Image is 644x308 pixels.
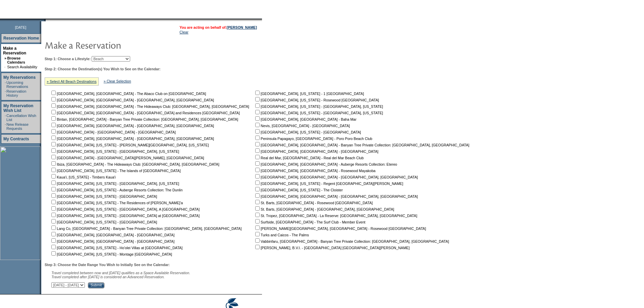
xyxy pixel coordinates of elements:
nobr: [GEOGRAPHIC_DATA] - [GEOGRAPHIC_DATA] - [GEOGRAPHIC_DATA] [50,130,176,134]
nobr: [GEOGRAPHIC_DATA], [GEOGRAPHIC_DATA] - [GEOGRAPHIC_DATA], [GEOGRAPHIC_DATA] [254,194,418,198]
nobr: [GEOGRAPHIC_DATA], [GEOGRAPHIC_DATA] - The Hideaways Club: [GEOGRAPHIC_DATA], [GEOGRAPHIC_DATA] [50,104,249,109]
nobr: [GEOGRAPHIC_DATA], [GEOGRAPHIC_DATA] - [GEOGRAPHIC_DATA] [254,149,378,153]
nobr: Ibiza, [GEOGRAPHIC_DATA] - The Hideaways Club: [GEOGRAPHIC_DATA], [GEOGRAPHIC_DATA] [50,162,219,166]
img: blank.gif [46,19,46,21]
a: [PERSON_NAME] [227,25,257,29]
nobr: [GEOGRAPHIC_DATA], [US_STATE] - [GEOGRAPHIC_DATA] [50,220,157,224]
nobr: [GEOGRAPHIC_DATA], [US_STATE] - 1 [GEOGRAPHIC_DATA] [254,92,364,96]
nobr: [GEOGRAPHIC_DATA], [GEOGRAPHIC_DATA] - Rosewood Mayakoba [254,169,376,173]
nobr: [GEOGRAPHIC_DATA], [US_STATE] - Regent [GEOGRAPHIC_DATA][PERSON_NAME] [254,182,403,186]
nobr: [GEOGRAPHIC_DATA], [GEOGRAPHIC_DATA] - [GEOGRAPHIC_DATA], [GEOGRAPHIC_DATA] [50,124,214,128]
nobr: Vabbinfaru, [GEOGRAPHIC_DATA] - Banyan Tree Private Collection: [GEOGRAPHIC_DATA], [GEOGRAPHIC_DATA] [254,239,449,243]
a: Browse Calendars [7,56,25,64]
a: New Release Requests [6,122,28,131]
nobr: St. Tropez, [GEOGRAPHIC_DATA] - La Reserve: [GEOGRAPHIC_DATA], [GEOGRAPHIC_DATA] [254,214,417,218]
a: » Clear Selection [104,79,131,83]
nobr: [GEOGRAPHIC_DATA], [GEOGRAPHIC_DATA] - The Abaco Club on [GEOGRAPHIC_DATA] [50,92,206,96]
a: Reservation History [6,89,26,97]
nobr: [GEOGRAPHIC_DATA], [GEOGRAPHIC_DATA] - Banyan Tree Private Collection: [GEOGRAPHIC_DATA], [GEOGRA... [254,143,469,147]
nobr: [GEOGRAPHIC_DATA], [GEOGRAPHIC_DATA] - [GEOGRAPHIC_DATA] [50,239,174,243]
a: Clear [180,30,188,34]
nobr: Real del Mar, [GEOGRAPHIC_DATA] - Real del Mar Beach Club [254,156,364,160]
nobr: [GEOGRAPHIC_DATA], [US_STATE] - [GEOGRAPHIC_DATA] at [GEOGRAPHIC_DATA] [50,214,199,218]
nobr: [GEOGRAPHIC_DATA], [GEOGRAPHIC_DATA] - [GEOGRAPHIC_DATA], [GEOGRAPHIC_DATA] [50,98,214,102]
nobr: St. Barts, [GEOGRAPHIC_DATA] - Rosewood [GEOGRAPHIC_DATA] [254,201,373,205]
nobr: [GEOGRAPHIC_DATA], [US_STATE] - The Islands of [GEOGRAPHIC_DATA] [50,169,181,173]
a: My Contracts [3,137,29,141]
nobr: [GEOGRAPHIC_DATA], [US_STATE] - Ho'olei Villas at [GEOGRAPHIC_DATA] [50,246,183,250]
img: promoShadowLeftCorner.gif [43,19,46,21]
nobr: [GEOGRAPHIC_DATA], [US_STATE] - Rosewood [GEOGRAPHIC_DATA] [254,98,379,102]
nobr: [GEOGRAPHIC_DATA], [US_STATE] - [GEOGRAPHIC_DATA], [US_STATE] [50,149,179,153]
span: Travel completed between now and [DATE] qualifies as a Space Available Reservation. [51,271,190,275]
nobr: [GEOGRAPHIC_DATA], [US_STATE] - The Cloister [254,188,343,192]
span: [DATE] [15,25,26,29]
nobr: [GEOGRAPHIC_DATA], [US_STATE] - [GEOGRAPHIC_DATA], A [GEOGRAPHIC_DATA] [50,207,199,211]
nobr: Nevis, [GEOGRAPHIC_DATA] - [GEOGRAPHIC_DATA] [254,124,350,128]
nobr: [GEOGRAPHIC_DATA], [US_STATE] - Montage [GEOGRAPHIC_DATA] [50,252,172,256]
nobr: Surfside, [GEOGRAPHIC_DATA] - The Surf Club - Member Event [254,220,365,224]
nobr: Travel completed after [DATE] is considered an Advanced Reservation. [51,275,165,279]
b: » [4,56,6,60]
td: · [5,89,6,97]
nobr: St. Barts, [GEOGRAPHIC_DATA] - [GEOGRAPHIC_DATA], [GEOGRAPHIC_DATA] [254,207,394,211]
a: Make a Reservation [3,46,26,55]
nobr: [GEOGRAPHIC_DATA], [US_STATE] - [GEOGRAPHIC_DATA] [50,194,157,198]
td: · [5,122,6,131]
nobr: Bintan, [GEOGRAPHIC_DATA] - Banyan Tree Private Collection: [GEOGRAPHIC_DATA], [GEOGRAPHIC_DATA] [50,117,238,121]
nobr: [GEOGRAPHIC_DATA] - [GEOGRAPHIC_DATA][PERSON_NAME], [GEOGRAPHIC_DATA] [50,156,204,160]
nobr: [GEOGRAPHIC_DATA], [GEOGRAPHIC_DATA] - [GEOGRAPHIC_DATA], [GEOGRAPHIC_DATA] [254,175,418,179]
a: My Reservation Wish List [3,103,33,113]
a: Cancellation Wish List [6,114,36,122]
span: You are acting on behalf of: [180,25,257,29]
nobr: [GEOGRAPHIC_DATA], [US_STATE] - [GEOGRAPHIC_DATA], [US_STATE] [254,111,383,115]
nobr: [GEOGRAPHIC_DATA], [GEOGRAPHIC_DATA] - [GEOGRAPHIC_DATA] [50,233,174,237]
nobr: [GEOGRAPHIC_DATA], [GEOGRAPHIC_DATA] - Auberge Resorts Collection: Etereo [254,162,397,166]
input: Submit [88,282,104,288]
nobr: [GEOGRAPHIC_DATA], [US_STATE] - The Residences of [PERSON_NAME]'a [50,201,183,205]
b: Step 1: Choose a Lifestyle: [45,57,91,61]
nobr: Peninsula Papagayo, [GEOGRAPHIC_DATA] - Poro Poro Beach Club [254,137,372,141]
td: · [4,65,6,69]
nobr: [GEOGRAPHIC_DATA], [GEOGRAPHIC_DATA] - [GEOGRAPHIC_DATA] and Residences [GEOGRAPHIC_DATA] [50,111,240,115]
nobr: Kaua'i, [US_STATE] - Timbers Kaua'i [50,175,116,179]
nobr: Lang Co, [GEOGRAPHIC_DATA] - Banyan Tree Private Collection: [GEOGRAPHIC_DATA], [GEOGRAPHIC_DATA] [50,227,242,231]
nobr: [GEOGRAPHIC_DATA], [GEOGRAPHIC_DATA] - Baha Mar [254,117,356,121]
nobr: [GEOGRAPHIC_DATA], [US_STATE] - [PERSON_NAME][GEOGRAPHIC_DATA], [US_STATE] [50,143,209,147]
a: » Select All Beach Destinations [47,79,97,84]
a: Search Availability [7,65,37,69]
td: · [5,114,6,122]
nobr: [GEOGRAPHIC_DATA], [US_STATE] - [GEOGRAPHIC_DATA], [US_STATE] [254,104,383,109]
nobr: [PERSON_NAME][GEOGRAPHIC_DATA], [GEOGRAPHIC_DATA] - Rosewood [GEOGRAPHIC_DATA] [254,227,426,231]
nobr: [GEOGRAPHIC_DATA], [US_STATE] - [GEOGRAPHIC_DATA] [254,130,361,134]
nobr: [GEOGRAPHIC_DATA], [GEOGRAPHIC_DATA] - [GEOGRAPHIC_DATA], [GEOGRAPHIC_DATA] [50,137,214,141]
a: Reservation Home [3,36,39,41]
b: Step 3: Choose the Date Range You Wish to Initially See on the Calendar: [45,263,170,267]
nobr: [GEOGRAPHIC_DATA], [US_STATE] - [GEOGRAPHIC_DATA], [US_STATE] [50,182,179,186]
a: Upcoming Reservations [6,80,28,89]
b: Step 2: Choose the Destination(s) You Wish to See on the Calendar: [45,67,161,71]
img: pgTtlMakeReservation.gif [45,38,180,52]
a: My Reservations [3,75,35,80]
nobr: [GEOGRAPHIC_DATA], [US_STATE] - Auberge Resorts Collection: The Dunlin [50,188,183,192]
nobr: [PERSON_NAME], B.V.I. - [GEOGRAPHIC_DATA] [GEOGRAPHIC_DATA][PERSON_NAME] [254,246,410,250]
td: · [5,80,6,89]
nobr: Turks and Caicos - The Palms [254,233,309,237]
